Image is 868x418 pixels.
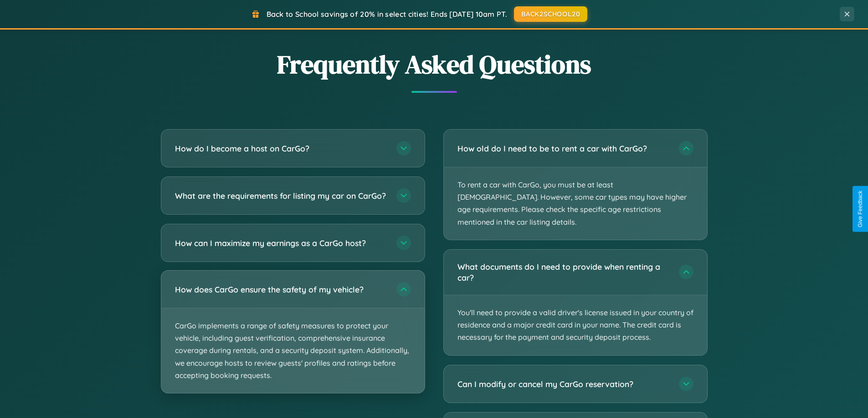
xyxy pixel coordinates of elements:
[175,284,387,295] h3: How does CarGo ensure the safety of my vehicle?
[444,295,707,355] p: You'll need to provide a valid driver's license issued in your country of residence and a major c...
[444,167,707,240] p: To rent a car with CarGo, you must be at least [DEMOGRAPHIC_DATA]. However, some car types may ha...
[514,6,587,22] button: BACK2SCHOOL20
[175,237,387,249] h3: How can I maximize my earnings as a CarGo host?
[267,10,507,19] span: Back to School savings of 20% in select cities! Ends [DATE] 10am PT.
[457,261,670,283] h3: What documents do I need to provide when renting a car?
[857,191,863,227] div: Give Feedback
[161,308,425,393] p: CarGo implements a range of safety measures to protect your vehicle, including guest verification...
[161,47,708,82] h2: Frequently Asked Questions
[457,143,670,154] h3: How old do I need to be to rent a car with CarGo?
[175,190,387,201] h3: What are the requirements for listing my car on CarGo?
[175,143,387,154] h3: How do I become a host on CarGo?
[457,378,670,389] h3: Can I modify or cancel my CarGo reservation?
